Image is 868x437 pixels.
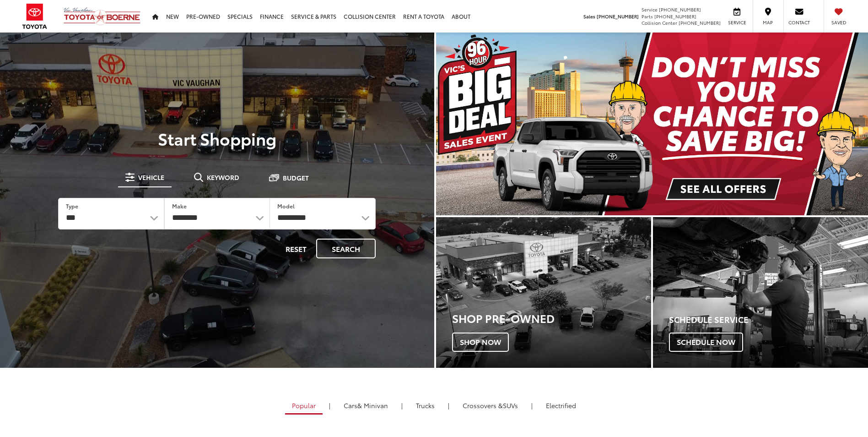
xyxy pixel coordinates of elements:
span: [PHONE_NUMBER] [659,6,701,13]
span: Shop Now [452,333,509,352]
label: Make [172,202,187,210]
span: Map [758,19,778,26]
span: Budget [283,175,309,181]
span: Keyword [207,174,239,180]
img: Vic Vaughan Toyota of Boerne [63,7,141,26]
li: | [529,401,535,410]
p: Start Shopping [38,129,396,147]
span: Service [727,19,747,26]
div: Toyota [436,217,651,368]
button: Search [316,239,376,258]
li: | [327,401,333,410]
span: Parts [642,13,653,20]
a: Cars [337,398,395,413]
span: [PHONE_NUMBER] [654,13,696,20]
h3: Shop Pre-Owned [452,312,651,324]
span: Collision Center [642,19,677,26]
span: Contact [788,19,810,26]
span: [PHONE_NUMBER] [597,13,639,20]
a: Popular [285,398,323,415]
label: Model [277,202,295,210]
button: Reset [278,239,314,258]
li: | [399,401,405,410]
a: Trucks [409,398,442,413]
div: Toyota [653,217,868,368]
a: Shop Pre-Owned Shop Now [436,217,651,368]
li: | [446,401,452,410]
label: Type [66,202,78,210]
span: Crossovers & [463,401,503,410]
span: Sales [583,13,595,20]
span: Saved [829,19,849,26]
a: SUVs [456,398,525,413]
span: & Minivan [357,401,388,410]
span: Service [642,6,658,13]
span: [PHONE_NUMBER] [679,19,721,26]
span: Vehicle [138,174,164,180]
a: Electrified [539,398,583,413]
span: Schedule Now [669,333,743,352]
a: Schedule Service Schedule Now [653,217,868,368]
h4: Schedule Service [669,315,868,324]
